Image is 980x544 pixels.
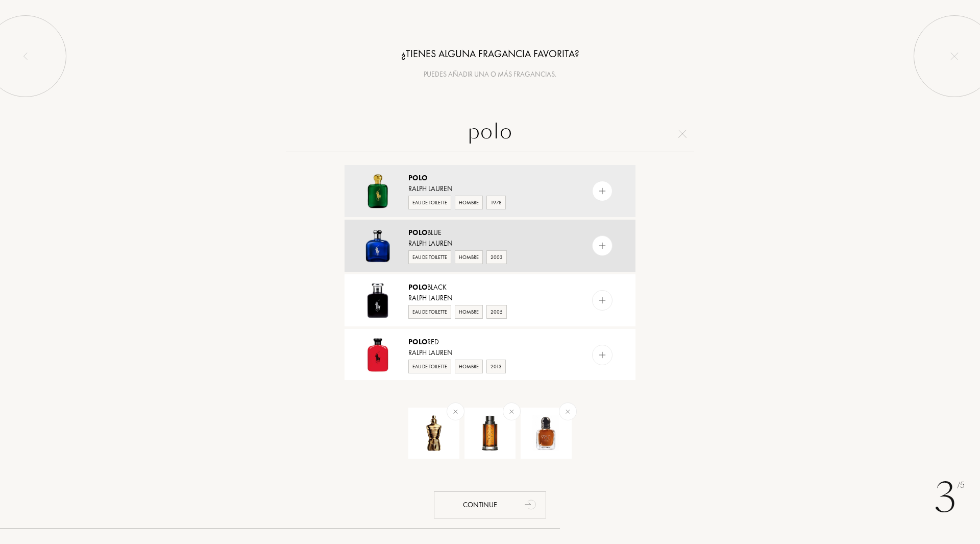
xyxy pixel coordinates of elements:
div: 3 [935,467,965,529]
img: Polo Black [360,282,396,318]
div: Eau de Toilette [408,196,451,209]
img: add_pf.svg [598,350,607,360]
img: add_pf.svg [506,406,518,417]
div: Continue [434,491,546,518]
img: add_pf.svg [598,241,607,251]
div: Black [408,282,571,293]
img: Polo Blue [360,228,396,264]
img: quit_onboard.svg [950,52,959,60]
img: Polo Red [360,337,396,373]
div: Eau de Toilette [408,305,451,319]
span: Polo [408,228,427,237]
div: Hombre [455,250,483,264]
div: Hombre [455,305,483,319]
img: Le Male Elixir Absolu [416,415,452,451]
img: Boss The Scent Intense [472,415,508,451]
img: left_onboard.svg [21,52,30,60]
div: Ralph Lauren [408,347,571,358]
div: 2005 [486,305,507,319]
div: 2013 [486,360,506,373]
img: add_pf.svg [450,406,461,417]
span: Polo [408,337,427,346]
img: add_pf.svg [598,296,607,305]
div: Ralph Lauren [408,293,571,303]
span: /5 [957,480,965,491]
img: Emporio Armani Stronger With You Intensely [528,415,564,451]
img: Polo [360,173,396,209]
input: Buscar una fragancia [286,115,694,152]
img: add_pf.svg [598,186,607,196]
div: Blue [408,227,571,238]
span: Polo [408,282,427,292]
img: add_pf.svg [562,406,574,417]
div: animation [521,494,542,514]
img: cross.svg [678,130,687,138]
div: Red [408,337,571,347]
div: Ralph Lauren [408,238,571,249]
span: Polo [408,173,427,182]
div: Eau de Toilette [408,360,451,373]
div: 1978 [486,196,506,209]
div: Hombre [455,196,483,209]
div: Hombre [455,360,483,373]
div: Eau de Toilette [408,250,451,264]
div: 2003 [486,250,507,264]
div: Ralph Lauren [408,183,571,194]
